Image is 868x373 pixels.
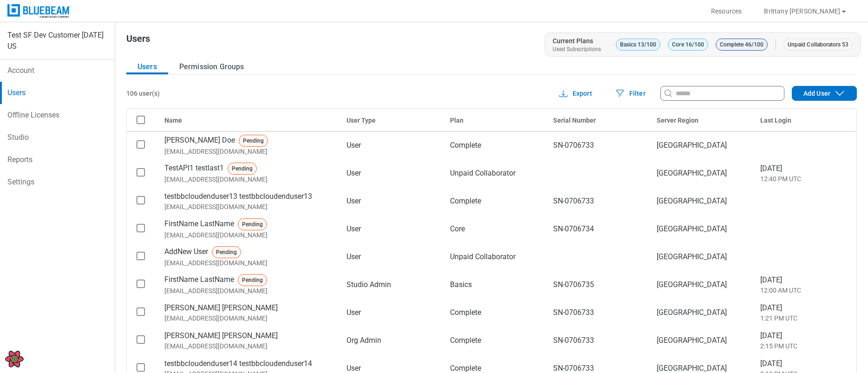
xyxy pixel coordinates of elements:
div: Current Plans [553,36,593,46]
td: Unpaid Collaborator [443,159,546,187]
div: Used Subscriptions [553,46,601,53]
span: [DATE] [760,302,848,314]
div: FirstName LastName [164,218,332,230]
div: [PERSON_NAME] Doe [164,135,332,147]
td: SN-0706733 [546,327,649,354]
div: Plan [450,116,539,125]
td: [GEOGRAPHIC_DATA] [649,159,753,187]
img: Bluebeam, Inc. [7,4,71,18]
td: SN-0706733 [546,187,649,215]
span: [DATE] [760,275,848,286]
div: [EMAIL_ADDRESS][DOMAIN_NAME] [164,147,332,156]
td: Complete [443,299,546,327]
div: Name [164,116,332,125]
h1: Users [126,33,150,48]
div: Test SF Dev Customer [DATE] US [7,30,107,52]
button: Filter [603,86,657,101]
td: User [339,215,443,243]
td: [GEOGRAPHIC_DATA] [649,243,753,271]
div: 106 user(s) [126,89,160,98]
svg: checkbox [137,168,145,177]
div: [EMAIL_ADDRESS][DOMAIN_NAME] [164,286,332,295]
span: 12:40 PM UTC [760,174,848,183]
td: [GEOGRAPHIC_DATA] [649,187,753,215]
span: 2:15 PM UTC [760,341,848,351]
svg: checkbox [137,335,145,344]
div: [EMAIL_ADDRESS][DOMAIN_NAME] [164,175,332,184]
p: Core 16/100 [668,39,708,51]
div: [PERSON_NAME] [PERSON_NAME] [164,302,332,314]
td: User [339,187,443,215]
svg: checkbox [137,252,145,260]
svg: checkbox [137,196,145,204]
td: SN-0706733 [546,299,649,327]
td: Studio Admin [339,271,443,299]
td: Basics [443,271,546,299]
div: [EMAIL_ADDRESS][DOMAIN_NAME] [164,258,332,268]
td: SN-0706735 [546,271,649,299]
div: [PERSON_NAME] [PERSON_NAME] [164,330,332,341]
td: User [339,159,443,187]
button: Open React Query Devtools [5,350,24,368]
td: [GEOGRAPHIC_DATA] [649,299,753,327]
td: Complete [443,131,546,159]
div: [EMAIL_ADDRESS][DOMAIN_NAME] [164,230,332,240]
span: 1:21 PM UTC [760,314,848,323]
p: Basics 13/100 [616,39,660,51]
div: Add User [792,88,856,99]
div: TestAPI1 testlast1 [164,163,332,175]
p: Pending [228,163,257,175]
div: testbbcloudenduser13 testbbcloudenduser13 [164,191,332,202]
button: Users [126,59,168,74]
div: Serial Number [553,116,642,125]
div: [EMAIL_ADDRESS][DOMAIN_NAME] [164,314,332,323]
span: [DATE] [760,163,848,174]
button: Brittany [PERSON_NAME] [753,4,859,19]
svg: checkbox [137,308,145,316]
div: AddNew User [164,246,332,258]
p: Pending [239,135,268,147]
td: Complete [443,187,546,215]
svg: checkbox [137,140,145,149]
td: [GEOGRAPHIC_DATA] [649,271,753,299]
td: Unpaid Collaborator [443,243,546,271]
td: User [339,299,443,327]
p: Pending [212,246,241,258]
span: 12:00 AM UTC [760,286,848,295]
svg: checkbox [137,280,145,288]
svg: checkbox [137,116,145,124]
div: [EMAIL_ADDRESS][DOMAIN_NAME] [164,202,332,211]
p: Pending [238,274,267,286]
p: Complete 46/100 [716,39,768,51]
p: Unpaid Collaborators 53 [783,39,853,51]
div: testbbcloudenduser14 testbbcloudenduser14 [164,358,332,369]
p: Pending [238,218,267,230]
button: Add User [792,86,857,101]
svg: checkbox [137,224,145,232]
div: [EMAIL_ADDRESS][DOMAIN_NAME] [164,341,332,351]
button: Export [547,86,603,101]
td: SN-0706733 [546,131,649,159]
td: [GEOGRAPHIC_DATA] [649,131,753,159]
td: [GEOGRAPHIC_DATA] [649,327,753,354]
td: Core [443,215,546,243]
td: User [339,131,443,159]
svg: checkbox [137,363,145,372]
button: Resources [700,4,753,19]
td: Org Admin [339,327,443,354]
span: [DATE] [760,330,848,341]
td: SN-0706734 [546,215,649,243]
div: FirstName LastName [164,274,332,286]
button: Permission Groups [168,59,255,74]
span: [DATE] [760,358,848,369]
div: Server Region [657,116,745,125]
td: User [339,243,443,271]
td: [GEOGRAPHIC_DATA] [649,215,753,243]
td: Complete [443,327,546,354]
